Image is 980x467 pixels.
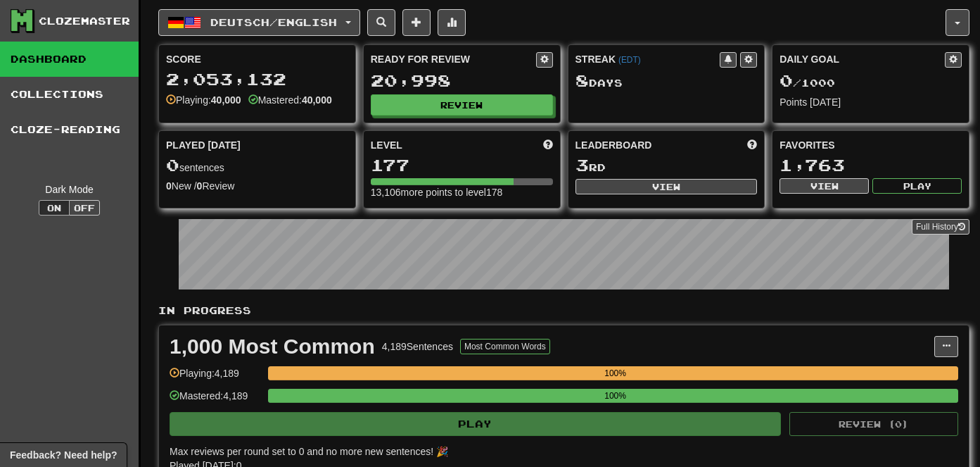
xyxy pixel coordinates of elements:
[371,72,553,89] div: 20,998
[170,412,781,436] button: Play
[575,155,589,175] span: 3
[302,94,332,106] strong: 40,000
[166,180,172,192] strong: 0
[210,16,337,28] span: Deutsch / English
[69,200,100,216] button: Off
[39,14,130,28] div: Clozemaster
[575,138,652,152] span: Leaderboard
[158,304,969,318] p: In Progress
[367,9,395,36] button: Search sentences
[166,155,179,175] span: 0
[170,444,950,459] div: Max reviews per round set to 0 and no more new sentences! 🎉
[371,156,553,174] div: 177
[872,178,962,194] button: Play
[575,72,758,90] div: Day s
[779,77,835,89] span: / 1000
[170,336,375,357] div: 1,000 Most Common
[543,138,553,152] span: Score more points to level up
[575,70,589,90] span: 8
[166,93,241,107] div: Playing:
[166,138,241,152] span: Played [DATE]
[166,52,348,66] div: Score
[10,448,117,462] span: Open feedback widget
[779,70,793,90] span: 0
[170,389,261,412] div: Mastered: 4,189
[166,156,348,175] div: sentences
[382,340,453,354] div: 4,189 Sentences
[438,9,466,36] button: More stats
[460,339,550,354] button: Most Common Words
[166,70,348,88] div: 2,053,132
[166,179,348,193] div: New / Review
[39,200,70,216] button: On
[618,55,641,65] a: (EDT)
[912,219,969,235] a: Full History
[747,138,757,152] span: This week in points, UTC
[248,93,332,107] div: Mastered:
[779,52,945,68] div: Daily Goal
[779,95,962,109] div: Points [DATE]
[158,9,360,36] button: Deutsch/English
[575,179,758,194] button: View
[402,9,431,36] button: Add sentence to collection
[789,412,958,436] button: Review (0)
[779,178,869,194] button: View
[371,185,553,199] div: 13,106 more points to level 178
[11,182,128,197] div: Dark Mode
[272,389,958,403] div: 100%
[575,52,720,66] div: Streak
[272,366,958,380] div: 100%
[371,52,536,66] div: Ready for Review
[779,156,962,174] div: 1,763
[211,94,241,106] strong: 40,000
[371,94,553,116] button: Review
[170,366,261,390] div: Playing: 4,189
[575,156,758,175] div: rd
[371,138,402,152] span: Level
[779,138,962,152] div: Favorites
[197,180,203,192] strong: 0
